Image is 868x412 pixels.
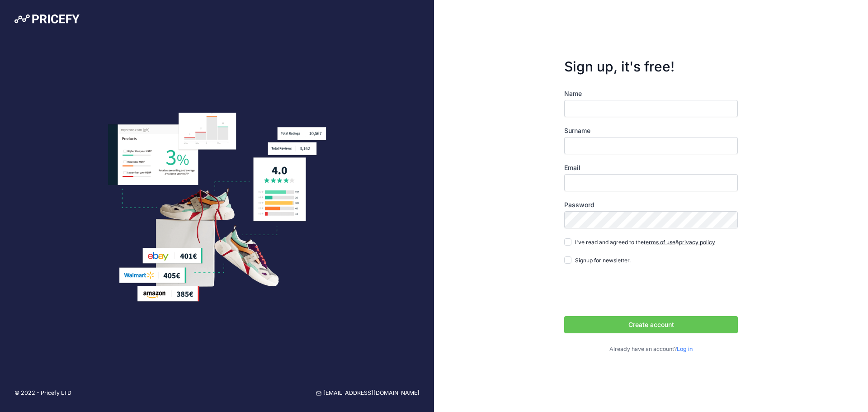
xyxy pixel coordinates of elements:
[575,257,631,264] span: Signup for newsletter.
[575,239,715,246] span: I've read and agreed to the &
[564,89,738,98] label: Name
[564,58,738,75] h3: Sign up, it's free!
[14,389,71,398] p: © 2022 - Pricefy LTD
[677,346,693,352] a: Log in
[564,316,738,333] button: Create account
[644,239,675,246] a: terms of use
[564,345,738,354] p: Already have an account?
[14,14,80,24] img: Pricefy
[564,200,738,209] label: Password
[679,239,715,246] a: privacy policy
[564,274,702,309] iframe: reCAPTCHA
[564,163,738,172] label: Email
[316,389,420,398] a: [EMAIL_ADDRESS][DOMAIN_NAME]
[564,126,738,135] label: Surname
